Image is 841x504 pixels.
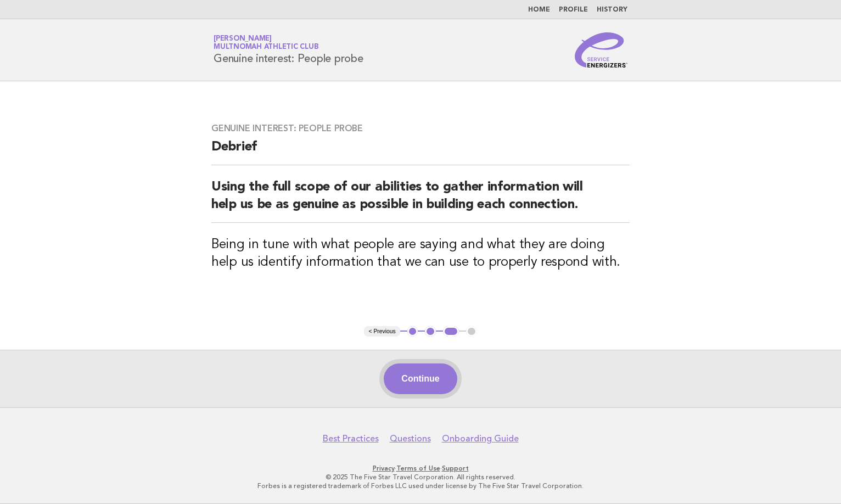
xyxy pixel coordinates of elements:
a: Best Practices [323,433,379,444]
a: Terms of Use [396,464,440,472]
button: 3 [443,326,459,337]
p: © 2025 The Five Star Travel Corporation. All rights reserved. [85,473,756,481]
h3: Genuine interest: People probe [211,123,630,134]
button: 1 [407,326,418,337]
a: Home [528,7,550,13]
button: 2 [425,326,436,337]
a: History [597,7,627,13]
h3: Being in tune with what people are saying and what they are doing help us identify information th... [211,236,630,271]
a: [PERSON_NAME]Multnomah Athletic Club [214,35,318,51]
img: Service Energizers [575,32,627,68]
span: Multnomah Athletic Club [214,44,318,51]
h2: Debrief [211,138,630,165]
a: Support [442,464,469,472]
a: Onboarding Guide [442,433,519,444]
a: Profile [559,7,588,13]
a: Questions [390,433,431,444]
button: < Previous [364,326,400,337]
a: Privacy [373,464,395,472]
h1: Genuine interest: People probe [214,36,363,64]
p: · · [85,464,756,473]
button: Continue [384,363,457,394]
p: Forbes is a registered trademark of Forbes LLC used under license by The Five Star Travel Corpora... [85,481,756,490]
h2: Using the full scope of our abilities to gather information will help us be as genuine as possibl... [211,178,630,223]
